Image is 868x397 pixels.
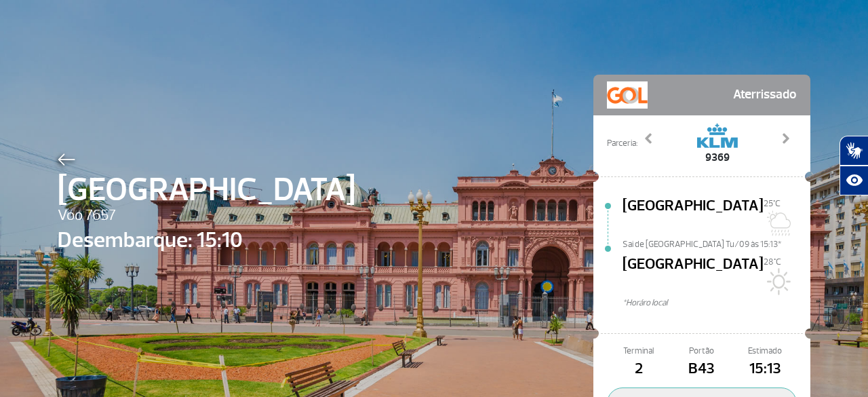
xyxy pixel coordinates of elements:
[764,210,791,237] img: Sol e Chuva
[670,358,733,381] span: B43
[764,257,781,267] span: 28°C
[623,195,764,238] span: [GEOGRAPHIC_DATA]
[840,166,868,195] button: Abrir recursos assistivos.
[58,204,355,227] span: Voo 7657
[623,238,810,248] span: Sai de [GEOGRAPHIC_DATA] Tu/09 às 15:13*
[607,345,670,358] span: Terminal
[840,136,868,195] div: Plugin de acessibilidade da Hand Talk.
[734,358,797,381] span: 15:13
[734,345,797,358] span: Estimado
[623,253,764,297] span: [GEOGRAPHIC_DATA]
[697,149,738,166] span: 9369
[670,345,733,358] span: Portão
[840,136,868,166] button: Abrir tradutor de língua de sinais.
[58,166,355,214] span: [GEOGRAPHIC_DATA]
[733,81,797,109] span: Aterrissado
[607,358,670,381] span: 2
[607,137,637,150] span: Parceria:
[623,297,810,309] span: *Horáro local
[58,224,355,257] span: Desembarque: 15:10
[764,268,791,295] img: Sol
[764,198,781,209] span: 25°C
